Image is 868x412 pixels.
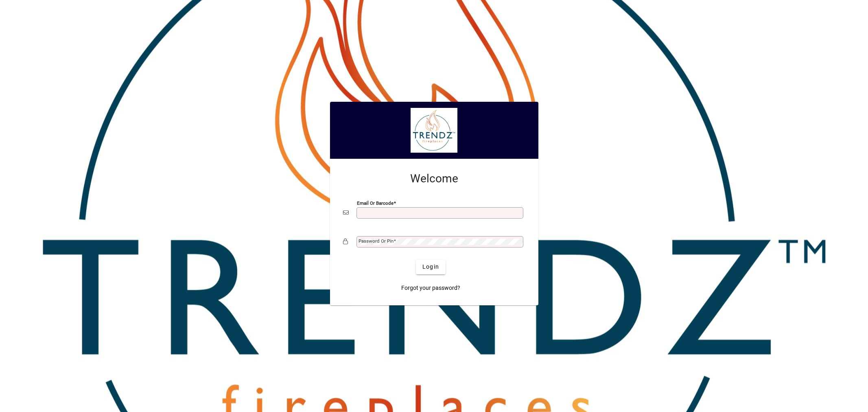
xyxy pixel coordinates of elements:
[401,284,460,292] span: Forgot your password?
[398,281,464,296] a: Forgot your password?
[359,238,394,244] mat-label: Password or Pin
[422,263,439,271] span: Login
[416,260,446,274] button: Login
[343,172,525,186] h2: Welcome
[357,200,394,206] mat-label: Email or Barcode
